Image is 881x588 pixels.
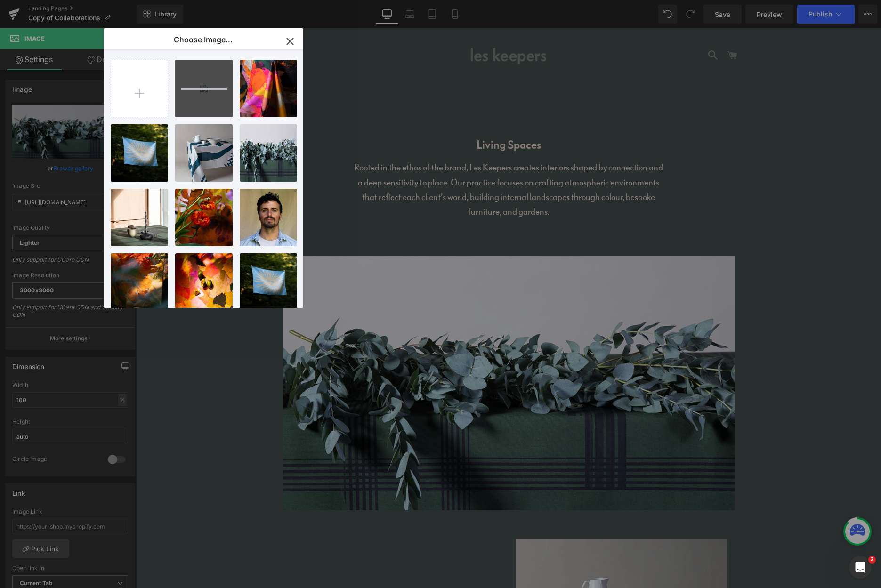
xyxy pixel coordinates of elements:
h1: Living Spaces [146,108,598,125]
iframe: Intercom live chat [849,556,872,579]
p: Rooted in the ethos of the brand, Les Keepers creates interiors shaped by connection and a deep s... [217,132,528,191]
span: 2 [868,556,876,564]
img: Les Keepers [332,7,412,49]
p: Choose Image... [174,35,233,44]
